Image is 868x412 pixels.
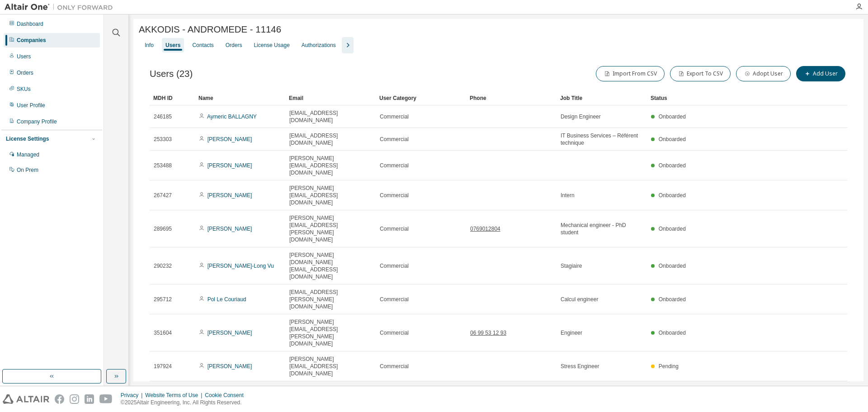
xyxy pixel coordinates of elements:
span: Mechanical engineer - PhD student [561,222,643,236]
span: Onboarded [659,114,686,120]
span: Onboarded [659,226,686,232]
img: facebook.svg [55,394,64,404]
span: IT Business Services – Référent technique [561,132,643,147]
a: [PERSON_NAME] [208,162,252,169]
span: [PERSON_NAME][EMAIL_ADDRESS][PERSON_NAME][DOMAIN_NAME] [289,214,372,243]
span: [EMAIL_ADDRESS][DOMAIN_NAME] [289,109,372,124]
a: Pol Le Couriaud [208,296,246,303]
a: [PERSON_NAME] [208,136,252,142]
span: Commercial [380,363,409,370]
span: Onboarded [659,263,686,269]
button: Add User [796,66,845,81]
div: Info [145,42,154,49]
div: User Profile [17,102,45,109]
span: [PERSON_NAME][EMAIL_ADDRESS][DOMAIN_NAME] [289,185,372,206]
span: [PERSON_NAME][EMAIL_ADDRESS][PERSON_NAME][DOMAIN_NAME] [289,318,372,347]
div: Contacts [192,42,213,49]
span: Calcul engineer [561,296,598,303]
div: Users [17,53,31,60]
div: MDH ID [153,91,191,105]
span: Engineer [561,329,582,336]
button: Import From CSV [596,66,665,81]
span: [EMAIL_ADDRESS][DOMAIN_NAME] [289,132,372,147]
span: Commercial [380,329,409,336]
span: Onboarded [659,162,686,169]
tcxspan: Call 0769012804 via 3CX [470,226,500,232]
div: License Settings [6,135,49,142]
a: [PERSON_NAME] [208,330,252,336]
div: Job Title [560,91,643,105]
span: Commercial [380,162,409,169]
div: Cookie Consent [205,392,249,399]
img: youtube.svg [99,394,113,404]
span: 290232 [154,262,172,270]
span: [PERSON_NAME][EMAIL_ADDRESS][DOMAIN_NAME] [289,155,372,176]
div: Orders [226,42,242,49]
span: Stress Engineer [561,363,599,370]
div: License Usage [254,42,289,49]
div: Phone [470,91,553,105]
span: Pending [659,363,679,369]
span: Users (23) [150,69,193,79]
div: SKUs [17,85,31,93]
div: Company Profile [17,118,57,125]
div: User Category [379,91,462,105]
span: 289695 [154,225,172,232]
tcxspan: Call 06 99 53 12 93 via 3CX [470,330,506,336]
span: 197924 [154,363,172,370]
span: 351604 [154,329,172,336]
button: Adopt User [736,66,791,81]
span: [PERSON_NAME][EMAIL_ADDRESS][DOMAIN_NAME] [289,355,372,377]
div: Website Terms of Use [145,392,205,399]
span: 253303 [154,136,172,143]
span: Commercial [380,136,409,143]
span: Commercial [380,225,409,232]
div: Orders [17,69,33,76]
span: Onboarded [659,192,686,199]
span: Commercial [380,296,409,303]
span: AKKODIS - ANDROMEDE - 11146 [139,24,281,35]
span: Onboarded [659,330,686,336]
span: [EMAIL_ADDRESS][PERSON_NAME][DOMAIN_NAME] [289,289,372,310]
span: 267427 [154,192,172,199]
span: Onboarded [659,296,686,303]
img: instagram.svg [70,394,79,404]
div: Users [165,42,180,49]
div: Dashboard [17,20,43,28]
div: Email [289,91,372,105]
a: [PERSON_NAME] [208,226,252,232]
span: 246185 [154,113,172,120]
span: Commercial [380,192,409,199]
img: linkedin.svg [85,394,94,404]
p: © 2025 Altair Engineering, Inc. All Rights Reserved. [121,399,249,407]
div: On Prem [17,166,38,174]
span: Commercial [380,113,409,120]
div: Privacy [121,392,145,399]
span: 295712 [154,296,172,303]
div: Managed [17,151,39,158]
a: [PERSON_NAME] [208,363,252,369]
span: Commercial [380,262,409,270]
span: 253488 [154,162,172,169]
a: Aymeric BALLAGNY [207,114,257,120]
span: [PERSON_NAME][DOMAIN_NAME][EMAIL_ADDRESS][DOMAIN_NAME] [289,251,372,280]
div: Companies [17,37,46,44]
a: [PERSON_NAME] [208,192,252,199]
div: Status [651,91,793,105]
div: Authorizations [302,42,336,49]
img: altair_logo.svg [3,394,49,404]
span: Onboarded [659,136,686,142]
button: Export To CSV [670,66,731,81]
img: Altair One [5,3,118,12]
span: Stagiaire [561,262,582,270]
span: Intern [561,192,575,199]
div: Name [198,91,282,105]
a: [PERSON_NAME]-Long Vu [208,263,274,269]
span: Design Engineer [561,113,601,120]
